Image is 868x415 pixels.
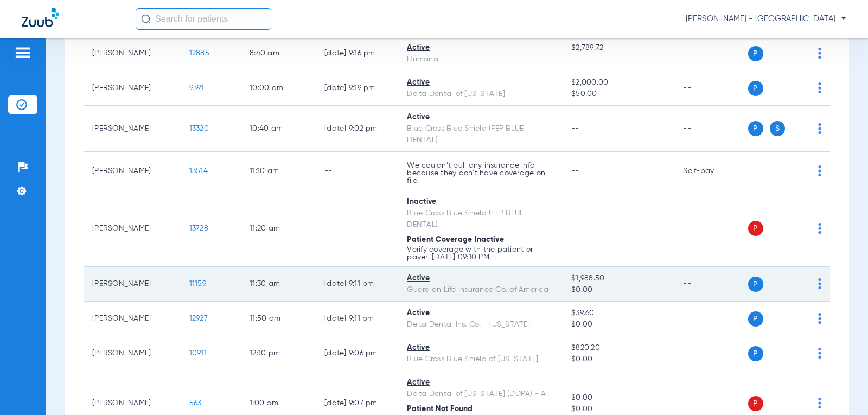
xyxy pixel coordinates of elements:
[407,319,554,330] div: Delta Dental Ins. Co. - [US_STATE]
[84,36,181,71] td: [PERSON_NAME]
[748,277,763,292] span: P
[407,405,473,413] span: Patient Not Found
[571,342,666,354] span: $820.20
[316,106,398,152] td: [DATE] 9:02 PM
[571,354,666,365] span: $0.00
[818,348,821,359] img: group-dot-blue.svg
[407,88,554,100] div: Delta Dental of [US_STATE]
[189,280,206,288] span: 11159
[407,77,554,88] div: Active
[748,396,763,411] span: P
[818,278,821,289] img: group-dot-blue.svg
[316,190,398,267] td: --
[674,267,748,302] td: --
[241,190,316,267] td: 11:20 AM
[571,77,666,88] span: $2,000.00
[316,71,398,106] td: [DATE] 9:19 PM
[189,225,208,232] span: 13728
[571,88,666,100] span: $50.00
[818,48,821,59] img: group-dot-blue.svg
[571,308,666,319] span: $39.60
[84,267,181,302] td: [PERSON_NAME]
[407,377,554,388] div: Active
[241,302,316,336] td: 11:50 AM
[674,190,748,267] td: --
[316,36,398,71] td: [DATE] 9:16 PM
[407,208,554,231] div: Blue Cross Blue Shield (FEP BLUE DENTAL)
[571,42,666,54] span: $2,789.72
[84,152,181,190] td: [PERSON_NAME]
[189,315,208,322] span: 12927
[748,46,763,61] span: P
[407,42,554,54] div: Active
[818,82,821,93] img: group-dot-blue.svg
[189,84,204,92] span: 9391
[407,196,554,208] div: Inactive
[84,71,181,106] td: [PERSON_NAME]
[407,162,554,184] p: We couldn’t pull any insurance info because they don’t have coverage on file.
[674,106,748,152] td: --
[818,398,821,408] img: group-dot-blue.svg
[818,165,821,176] img: group-dot-blue.svg
[407,246,554,261] p: Verify coverage with the patient or payer. [DATE] 09:10 PM.
[407,236,504,244] span: Patient Coverage Inactive
[748,221,763,236] span: P
[818,313,821,324] img: group-dot-blue.svg
[571,319,666,330] span: $0.00
[407,284,554,296] div: Guardian Life Insurance Co. of America
[84,106,181,152] td: [PERSON_NAME]
[571,284,666,296] span: $0.00
[84,336,181,371] td: [PERSON_NAME]
[674,152,748,190] td: Self-pay
[674,336,748,371] td: --
[748,346,763,361] span: P
[316,267,398,302] td: [DATE] 9:11 PM
[189,399,202,407] span: 563
[241,267,316,302] td: 11:30 AM
[407,112,554,123] div: Active
[748,121,763,136] span: P
[241,71,316,106] td: 10:00 AM
[571,392,666,404] span: $0.00
[141,14,151,24] img: Search Icon
[189,49,209,57] span: 12885
[189,167,208,175] span: 13514
[241,106,316,152] td: 10:40 AM
[22,8,59,27] img: Zuub Logo
[818,223,821,234] img: group-dot-blue.svg
[571,54,666,65] span: --
[241,152,316,190] td: 11:10 AM
[316,336,398,371] td: [DATE] 9:06 PM
[571,273,666,284] span: $1,988.50
[407,308,554,319] div: Active
[407,273,554,284] div: Active
[407,54,554,65] div: Humana
[407,342,554,354] div: Active
[136,8,271,30] input: Search for patients
[316,302,398,336] td: [DATE] 9:11 PM
[674,302,748,336] td: --
[770,121,785,136] span: S
[407,354,554,365] div: Blue Cross Blue Shield of [US_STATE]
[571,404,666,415] span: $0.00
[407,123,554,146] div: Blue Cross Blue Shield (FEP BLUE DENTAL)
[241,336,316,371] td: 12:10 PM
[407,388,554,400] div: Delta Dental of [US_STATE] (DDPA) - AI
[189,349,207,357] span: 10911
[84,302,181,336] td: [PERSON_NAME]
[14,46,31,59] img: hamburger-icon
[571,225,579,232] span: --
[241,36,316,71] td: 8:40 AM
[674,36,748,71] td: --
[686,14,846,24] span: [PERSON_NAME] - [GEOGRAPHIC_DATA]
[571,167,579,175] span: --
[189,125,209,132] span: 13320
[748,81,763,96] span: P
[818,123,821,134] img: group-dot-blue.svg
[748,311,763,327] span: P
[571,125,579,132] span: --
[674,71,748,106] td: --
[84,190,181,267] td: [PERSON_NAME]
[316,152,398,190] td: --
